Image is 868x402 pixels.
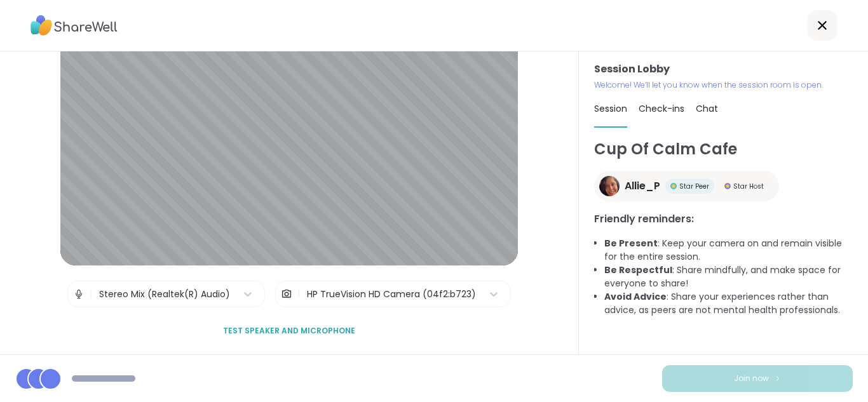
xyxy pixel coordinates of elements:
span: Allie_P [625,178,660,194]
img: Allie_P [599,176,620,196]
li: : Share mindfully, and make space for everyone to share! [604,264,853,290]
button: Join now [662,365,853,392]
li: : Share your experiences rather than advice, as peers are not mental health professionals. [604,290,853,317]
span: Check-ins [639,102,684,115]
b: Be Present [604,237,658,250]
img: Camera [281,281,292,307]
span: Star Peer [679,182,709,191]
span: Star Host [733,182,764,191]
div: HP TrueVision HD Camera (04f2:b723) [307,288,476,301]
img: Microphone [73,281,85,307]
p: Welcome! We’ll let you know when the session room is open. [594,79,853,91]
img: ShareWell Logomark [774,375,782,382]
span: Chat [696,102,718,115]
h3: Session Lobby [594,62,853,77]
span: | [90,281,93,307]
li: : Keep your camera on and remain visible for the entire session. [604,237,853,264]
span: Join now [734,373,769,384]
img: ShareWell Logo [31,11,118,40]
img: Star Peer [670,183,677,189]
b: Avoid Advice [604,290,667,303]
span: | [297,281,301,307]
b: Be Respectful [604,264,672,276]
button: Test speaker and microphone [218,318,360,344]
a: Allie_PAllie_PStar PeerStar PeerStar HostStar Host [594,171,779,201]
h3: Friendly reminders: [594,211,853,227]
img: Star Host [724,183,731,189]
h1: Cup Of Calm Cafe [594,138,853,161]
div: Stereo Mix (Realtek(R) Audio) [99,288,230,301]
span: Session [594,102,627,115]
span: Test speaker and microphone [223,325,355,337]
